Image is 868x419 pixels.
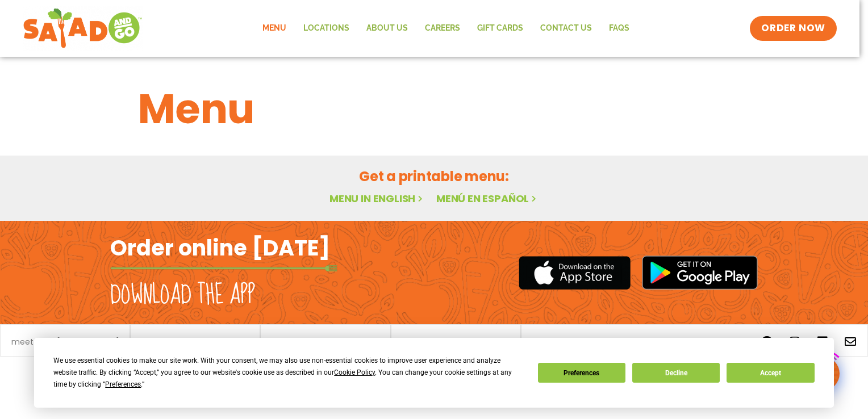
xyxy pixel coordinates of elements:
a: About Us [358,15,416,41]
button: Decline [632,363,720,383]
a: Menu in English [329,191,425,206]
img: google_play [642,255,758,290]
a: FAQs [600,15,638,41]
img: appstore [519,254,631,291]
a: Careers [416,15,469,41]
button: Accept [727,363,814,383]
a: Menú en español [436,191,539,206]
a: meet chef [PERSON_NAME] [11,338,119,346]
a: GIFT CARDS [469,15,532,41]
h2: Get a printable menu: [138,166,730,186]
div: Cookie Consent Prompt [34,338,834,408]
img: new-SAG-logo-768×292 [23,6,143,51]
a: Locations [295,15,358,41]
a: Contact Us [532,15,600,41]
h2: Download the app [110,279,255,311]
nav: Menu [254,15,638,41]
a: ORDER NOW [750,16,836,41]
span: ORDER NOW [761,22,825,35]
a: Menu [254,15,295,41]
span: Cookie Policy [334,368,375,376]
span: Preferences [105,380,141,388]
h2: Order online [DATE] [110,234,330,262]
button: Preferences [538,363,625,383]
div: We use essential cookies to make our site work. With your consent, we may also use non-essential ... [53,355,524,391]
img: fork [110,265,337,271]
h1: Menu [138,78,730,140]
